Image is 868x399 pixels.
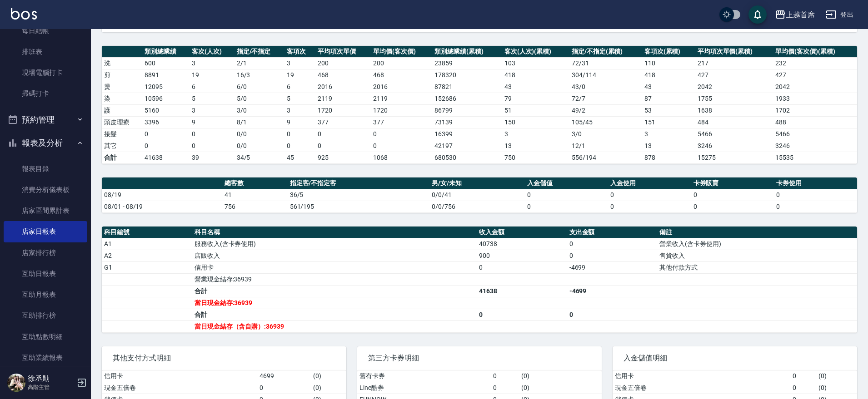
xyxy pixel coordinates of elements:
td: 2119 [371,93,432,104]
td: 接髮 [102,128,142,140]
td: 19 [284,69,315,81]
td: ( 0 ) [519,382,601,394]
td: 2 / 1 [234,57,285,69]
td: 0 [790,382,817,394]
a: 現場電腦打卡 [4,62,87,83]
td: 878 [642,152,695,163]
td: 2042 [695,81,773,93]
h5: 徐丞勛 [28,374,74,383]
td: 合計 [102,152,142,163]
td: 41 [222,189,288,201]
td: 12095 [142,81,190,93]
td: 15535 [773,152,857,163]
td: 5 / 0 [234,93,285,104]
th: 類別總業績(累積) [432,46,502,58]
td: 0 [190,140,234,152]
th: 科目名稱 [192,227,477,238]
td: 0 [190,128,234,140]
a: 每日結帳 [4,20,87,41]
td: 2119 [315,93,371,104]
td: 418 [502,69,569,81]
td: 0 [284,140,315,152]
td: G1 [102,261,192,273]
th: 指定/不指定(累積) [569,46,642,58]
td: 剪 [102,69,142,81]
td: 0 [491,382,519,394]
td: 19 [190,69,234,81]
a: 互助業績報表 [4,347,87,368]
td: 0 [774,189,857,201]
td: 1720 [315,104,371,116]
td: 售貨收入 [657,250,857,261]
td: 561/195 [288,201,430,212]
td: 0 [257,382,311,394]
td: 0 [567,238,658,250]
a: 排班表 [4,41,87,62]
td: 13 [502,140,569,152]
td: 600 [142,57,190,69]
td: 信用卡 [102,370,257,382]
td: ( 0 ) [311,382,346,394]
td: 0 [774,201,857,212]
td: 484 [695,116,773,128]
img: Person [7,374,25,392]
th: 平均項次單價(累積) [695,46,773,58]
td: 150 [502,116,569,128]
td: 1068 [371,152,432,163]
td: A1 [102,238,192,250]
td: 79 [502,93,569,104]
td: 0 [142,140,190,152]
td: 0 [315,128,371,140]
td: 6 [284,81,315,93]
td: 合計 [192,309,477,320]
th: 客項次 [284,46,315,58]
td: 信用卡 [192,261,477,273]
td: 45 [284,152,315,163]
td: ( 0 ) [816,382,857,394]
td: 377 [371,116,432,128]
td: 110 [642,57,695,69]
td: 86799 [432,104,502,116]
td: 1755 [695,93,773,104]
a: 店家日報表 [4,221,87,242]
td: 41638 [142,152,190,163]
th: 男/女/未知 [429,177,525,189]
td: 3 [284,57,315,69]
th: 指定客/不指定客 [288,177,430,189]
td: 3246 [695,140,773,152]
td: 當日現金結存（含自購）:36939 [192,320,477,332]
th: 收入金額 [477,227,567,238]
table: a dense table [102,46,857,164]
th: 類別總業績 [142,46,190,58]
td: 925 [315,152,371,163]
button: save [748,5,767,24]
td: 750 [502,152,569,163]
td: 53 [642,104,695,116]
td: 49 / 2 [569,104,642,116]
td: 0 [371,128,432,140]
td: 0 [790,370,817,382]
td: 現金五倍卷 [102,382,257,394]
td: 洗 [102,57,142,69]
td: 3 / 0 [569,128,642,140]
td: 營業現金結存:36939 [192,273,477,285]
td: 151 [642,116,695,128]
td: 燙 [102,81,142,93]
td: 6 / 0 [234,81,285,93]
a: 互助排行榜 [4,305,87,326]
td: 0 [142,128,190,140]
td: 營業收入(含卡券使用) [657,238,857,250]
th: 客次(人次) [190,46,234,58]
td: 0 [608,189,691,201]
table: a dense table [102,227,857,333]
td: 468 [315,69,371,81]
td: 39 [190,152,234,163]
td: 427 [773,69,857,81]
td: 0 [567,309,658,320]
a: 報表目錄 [4,158,87,179]
td: 43 [642,81,695,93]
td: 2016 [315,81,371,93]
button: 上越首席 [771,5,818,24]
td: 9 [190,116,234,128]
td: 200 [371,57,432,69]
